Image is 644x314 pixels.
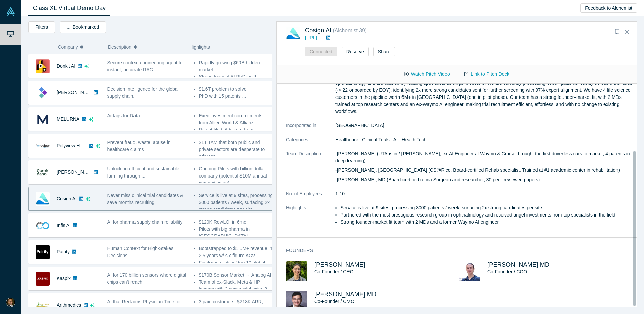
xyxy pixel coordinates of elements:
svg: dsa ai sparkles [84,64,89,69]
li: Exec investment commitments from Allied World & Allianz [199,112,273,126]
a: [PERSON_NAME] MD [314,291,376,298]
span: Co-Founder / CEO [314,269,354,274]
li: Pilots with big pharma in [GEOGRAPHIC_DATA] ... [199,226,273,240]
li: Strong team of AI PhDs with multiple patents ... [199,73,273,87]
a: Arithmedics [57,302,81,308]
a: Cosign AI [305,27,331,34]
span: Unlocking efficient and sustainable farming through ... [107,166,179,179]
span: Company [58,40,78,54]
a: [URL] [305,35,317,40]
img: Louie Cai MD's Profile Image [286,291,307,311]
p: -[PERSON_NAME] (UTAustin / [PERSON_NAME], ex-AI Engineer at Waymo & Cruise, brought the first dri... [335,150,632,164]
li: Service is live at 9 sites, processing 3000 patients / week, surfacing 2x strong candidates per site [340,204,632,211]
button: Company [58,40,101,54]
a: Infis AI [57,223,71,228]
img: Cosign AI's Logo [286,27,300,41]
img: Arithmedics's Logo [36,298,50,312]
li: Rapidly growing $60B hidden market; [199,59,273,73]
li: Bootstrapped to $1.5M+ revenue in 2.5 years w/ six-figure ACV [199,245,273,259]
svg: dsa ai sparkles [89,117,93,122]
span: Highlights [189,44,210,50]
img: Cosign AI's Logo [36,192,50,206]
button: Watch Pitch Video [397,68,457,80]
li: 3 paid customers, $218K ARR, $5M+ Qualified Leads Pipeline [199,298,273,312]
a: Donkit AI [57,63,75,69]
button: Bookmarked [60,21,106,33]
span: Healthcare · Clinical Trials · AI · Health Tech [335,137,426,142]
li: Service is live at 9 sites, processing 3000 patients / week, surfacing 2x strong candidates per s... [199,192,273,213]
li: Partnered with the most prestigious research group in ophthalmology and received angel investment... [340,211,632,219]
dt: Categories [286,136,335,150]
p: Cosign AI helps life science companies save months in clinical trial recruitment (an often undere... [335,66,632,115]
dt: Team Description [286,150,335,190]
img: Donkit AI's Logo [36,59,50,73]
span: AI that Reclaims Physician Time for Patients [107,299,181,311]
li: PhD with 15 patents ... [199,93,273,100]
dt: Description [286,66,335,122]
img: Juan Scarlett's Account [6,298,15,307]
li: Patent filed, Advisors from BetterHelp, Reversing Labs ... [199,126,273,141]
li: $170B Sensor Market → Analog AI; [199,272,273,279]
a: Kaspix [57,276,71,281]
span: Decision Intelligence for the global supply chain. [107,86,179,99]
img: Qumir Nano's Logo [36,165,50,180]
button: Bookmark [612,27,622,37]
span: Never miss clinical trial candidates & save months recruiting [107,193,183,205]
a: [PERSON_NAME] [314,261,365,268]
button: Connected [305,47,337,56]
button: Feedback to Alchemist [580,3,637,13]
img: Pairity's Logo [36,245,50,259]
a: Pairity [57,249,70,254]
span: Description [108,40,131,54]
a: [PERSON_NAME] [57,169,95,175]
button: Reserve [342,47,369,56]
li: $1.6T problem to solve [199,86,273,93]
li: $120K Rev/LOI in 6mo [199,219,273,226]
dt: Highlights [286,204,335,233]
li: Finalizing pilots w/ top 10 global insurer & world's largest staffing ... [199,259,273,273]
li: Ongoing Pilots with billion dollar company (potential $10M annual contract value) ... [199,165,273,187]
a: Class XL Virtual Demo Day [28,0,110,16]
dd: [GEOGRAPHIC_DATA] [335,122,632,129]
li: Team of ex-Slack, Meta & HP leaders with 2 successful exits, 3 ... [199,279,273,293]
span: Prevent fraud, waste, abuse in healthcare claims [107,140,171,152]
img: Polyview Health's Logo [36,139,50,153]
dd: 1-10 [335,190,632,197]
span: Co-Founder / COO [487,269,527,274]
span: Co-Founder / CMO [314,299,354,304]
a: [PERSON_NAME] MD [487,261,549,268]
img: Will Xie's Profile Image [286,261,307,281]
li: $1T TAM that both public and private sectors are desperate to address ... [199,139,273,160]
a: MELURNA [57,116,79,122]
h3: Founders [286,247,623,254]
svg: dsa ai sparkles [96,144,100,148]
span: Airtags for Data [107,113,140,118]
img: Infis AI's Logo [36,219,50,233]
span: AI for 170 billion sensors where digital chips can't reach [107,272,186,285]
dt: Incorporated in [286,122,335,136]
img: MELURNA's Logo [36,112,50,126]
li: Strong founder-market fit team with 2 MDs and a former Waymo AI engineer [340,219,632,226]
a: Link to Pitch Deck [457,68,517,80]
img: Alchemist Vault Logo [6,7,15,16]
svg: dsa ai sparkles [90,303,95,308]
small: ( Alchemist 39 ) [333,28,367,33]
button: Close [622,27,632,37]
p: -[PERSON_NAME], [GEOGRAPHIC_DATA] (CS@Rice, Board-certified Rehab specialist, Trained at #1 acade... [335,167,632,174]
span: Human Context for High-Stakes Decisions [107,246,174,258]
img: Riya Fukui MD's Profile Image [459,261,480,281]
a: Polyview Health [57,143,90,148]
span: Secure context engineering agent for instant, accurate RAG [107,60,184,72]
button: Share [373,47,395,56]
button: Description [108,40,182,54]
p: -[PERSON_NAME], MD (Board-certified retina Surgeon and researcher, 30 peer-reviewed papers) [335,176,632,183]
a: [PERSON_NAME] [57,90,95,95]
img: Kaspix's Logo [36,272,50,286]
svg: dsa ai sparkles [86,197,90,201]
span: AI for pharma supply chain reliability [107,219,183,225]
a: Cosign AI [57,196,77,201]
dt: No. of Employees [286,190,335,204]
